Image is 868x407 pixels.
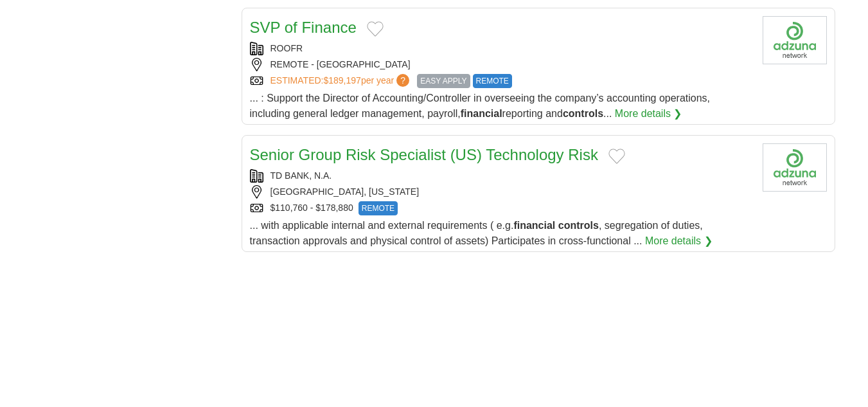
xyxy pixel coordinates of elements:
[323,75,360,86] span: $189,197
[250,185,752,199] div: [GEOGRAPHIC_DATA], [US_STATE]
[513,220,555,231] strong: financial
[250,146,598,163] a: Senior Group Risk Specialist (US) Technology Risk
[558,220,599,231] strong: controls
[250,42,752,55] div: ROOFR
[461,108,502,119] strong: financial
[359,201,398,215] span: REMOTE
[563,108,603,119] strong: controls
[473,74,512,88] span: REMOTE
[763,143,827,192] img: Company logo
[270,74,412,88] a: ESTIMATED:$189,197per year?
[250,19,357,36] a: SVP of Finance
[250,201,752,215] div: $110,760 - $178,880
[250,93,711,119] span: ... : Support the Director of Accounting/Controller in overseeing the company’s accounting operat...
[645,233,713,249] a: More details ❯
[250,220,703,246] span: ... with applicable internal and external requirements ( e.g. , segregation of duties, transactio...
[250,169,752,183] div: TD BANK, N.A.
[250,58,752,71] div: REMOTE - [GEOGRAPHIC_DATA]
[396,74,409,87] span: ?
[417,74,470,88] span: EASY APPLY
[608,149,625,164] button: Add to favorite jobs
[763,16,827,64] img: Company logo
[615,106,682,122] a: More details ❯
[367,21,384,37] button: Add to favorite jobs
